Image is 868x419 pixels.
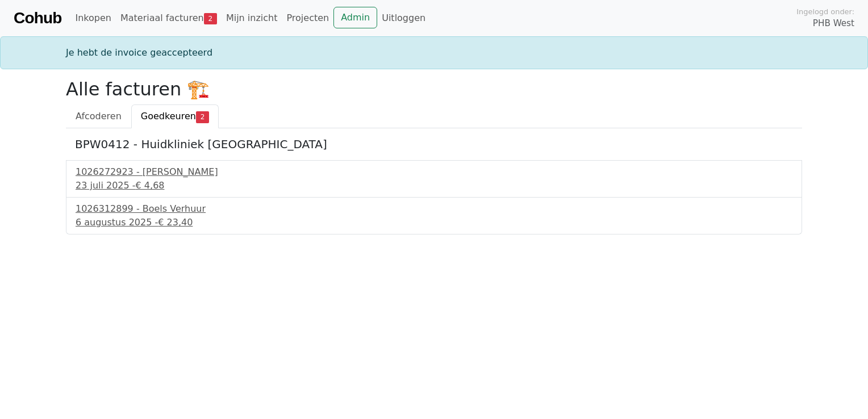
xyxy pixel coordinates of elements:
[76,216,792,229] div: 6 augustus 2025 -
[76,165,792,192] a: 1026272923 - [PERSON_NAME]23 juli 2025 -€ 4,68
[66,78,802,100] h2: Alle facturen 🏗️
[333,7,377,28] a: Admin
[70,7,115,30] a: Inkopen
[813,17,854,30] span: PHB West
[76,111,122,121] span: Afcoderen
[222,7,282,30] a: Mijn inzicht
[196,111,209,123] span: 2
[204,13,217,24] span: 2
[76,165,792,179] div: 1026272923 - [PERSON_NAME]
[59,46,809,60] div: Je hebt de invoice geaccepteerd
[131,104,219,128] a: Goedkeuren2
[136,180,165,191] span: € 4,68
[158,217,193,228] span: € 23,40
[75,137,793,151] h5: BPW0412 - Huidkliniek [GEOGRAPHIC_DATA]
[282,7,333,30] a: Projecten
[796,6,854,17] span: Ingelogd onder:
[14,5,61,32] a: Cohub
[76,202,792,229] a: 1026312899 - Boels Verhuur6 augustus 2025 -€ 23,40
[377,7,430,30] a: Uitloggen
[76,202,792,216] div: 1026312899 - Boels Verhuur
[116,7,222,30] a: Materiaal facturen2
[76,179,792,192] div: 23 juli 2025 -
[141,111,196,121] span: Goedkeuren
[66,104,131,128] a: Afcoderen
